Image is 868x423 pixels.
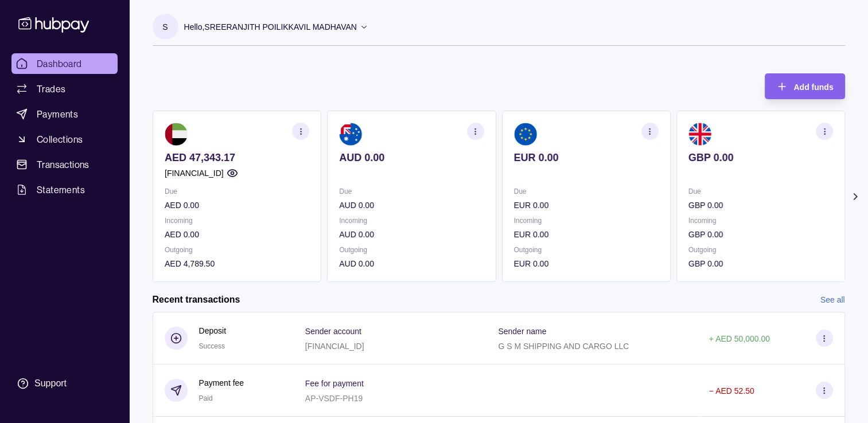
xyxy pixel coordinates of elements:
a: Collections [11,129,118,150]
p: + AED 50,000.00 [709,334,770,343]
span: Trades [37,82,65,96]
p: [FINANCIAL_ID] [165,167,224,179]
p: Incoming [339,214,484,227]
img: eu [513,123,536,146]
span: Paid [199,394,213,402]
span: Add funds [793,83,833,92]
p: AUD 0.00 [339,151,484,164]
p: AUD 0.00 [339,199,484,211]
p: Incoming [513,214,658,227]
p: GBP 0.00 [688,228,832,241]
p: Due [339,185,484,198]
a: Statements [11,179,118,200]
a: Dashboard [11,53,118,74]
p: Outgoing [688,244,832,256]
a: Support [11,371,118,395]
p: S [162,21,168,33]
p: AUD 0.00 [339,257,484,270]
p: Sender name [498,327,546,336]
p: Due [513,185,658,198]
p: AED 0.00 [165,199,309,211]
p: Incoming [688,214,832,227]
p: AED 4,789.50 [165,257,309,270]
span: Success [199,342,225,350]
p: AED 47,343.17 [165,151,309,164]
p: EUR 0.00 [513,228,658,241]
p: G S M SHIPPING AND CARGO LLC [498,342,629,351]
span: Payments [37,107,78,121]
span: Collections [37,132,83,146]
p: Hello, SREERANJITH POILIKKAVIL MADHAVAN [184,21,357,33]
p: Due [165,185,309,198]
h2: Recent transactions [153,293,240,306]
p: AUD 0.00 [339,228,484,241]
p: [FINANCIAL_ID] [305,342,364,351]
p: Outgoing [513,244,658,256]
p: GBP 0.00 [688,257,832,270]
a: See all [820,293,845,306]
p: AP-VSDF-PH19 [305,394,363,403]
p: Due [688,185,832,198]
p: − AED 52.50 [709,386,754,395]
a: Trades [11,79,118,99]
img: au [339,123,362,146]
p: Incoming [165,214,309,227]
p: AED 0.00 [165,228,309,241]
button: Add funds [765,73,844,99]
img: gb [688,123,711,146]
a: Transactions [11,154,118,175]
p: GBP 0.00 [688,199,832,211]
p: EUR 0.00 [513,199,658,211]
p: Sender account [305,327,361,336]
a: Payments [11,104,118,124]
p: Outgoing [165,244,309,256]
p: EUR 0.00 [513,151,658,164]
p: Fee for payment [305,379,364,388]
p: Outgoing [339,244,484,256]
span: Dashboard [37,57,82,70]
img: ae [165,123,188,146]
span: Transactions [37,158,89,171]
p: Payment fee [199,377,244,389]
p: GBP 0.00 [688,151,832,164]
div: Support [34,377,67,390]
span: Statements [37,183,85,197]
p: Deposit [199,324,226,337]
p: EUR 0.00 [513,257,658,270]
